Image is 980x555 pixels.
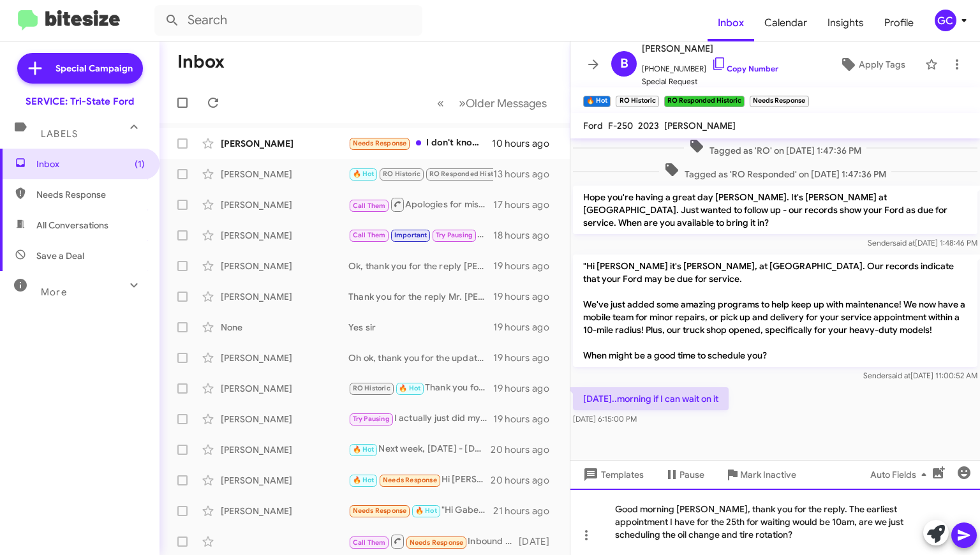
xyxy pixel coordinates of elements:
[36,188,145,201] span: Needs Response
[348,352,493,364] div: Oh ok, thank you for the update. If you ever own another Ford and need assistance please don't he...
[493,413,560,426] div: 19 hours ago
[383,476,437,484] span: Needs Response
[436,231,473,239] span: Try Pausing
[221,413,348,426] div: [PERSON_NAME]
[221,505,348,517] div: [PERSON_NAME]
[41,128,78,140] span: Labels
[573,387,729,410] p: [DATE]..morning if I can wait on it
[493,382,560,395] div: 19 hours ago
[221,474,348,487] div: [PERSON_NAME]
[221,229,348,242] div: [PERSON_NAME]
[348,228,493,242] div: Absolutely, just let us know when works best for you!
[493,198,560,211] div: 17 hours ago
[429,90,452,116] button: Previous
[664,96,745,107] small: RO Responded Historic
[17,53,143,84] a: Special Campaign
[740,463,796,486] span: Mark Inactive
[221,198,348,211] div: [PERSON_NAME]
[711,64,778,73] a: Copy Number
[348,290,493,303] div: Thank you for the reply Mr. [PERSON_NAME], if we can ever help please don't hesitate to reach out!
[570,489,980,555] div: Good morning [PERSON_NAME], thank you for the reply. The earliest appointment I have for the 25th...
[348,196,493,212] div: Apologies for missing your call [PERSON_NAME], I just called and left a message with how to get i...
[492,137,560,150] div: 10 hours ago
[608,120,633,131] span: F-250
[924,10,966,31] button: GC
[573,186,977,234] p: Hope you're having a great day [PERSON_NAME]. It's [PERSON_NAME] at [GEOGRAPHIC_DATA]. Just wante...
[493,229,560,242] div: 18 hours ago
[353,445,375,454] span: 🔥 Hot
[664,120,736,131] span: [PERSON_NAME]
[353,139,407,147] span: Needs Response
[684,138,866,157] span: Tagged as 'RO' on [DATE] 1:47:36 PM
[817,4,874,41] a: Insights
[221,352,348,364] div: [PERSON_NAME]
[583,120,603,131] span: Ford
[430,90,554,116] nav: Page navigation example
[573,255,977,367] p: "Hi [PERSON_NAME] it's [PERSON_NAME], at [GEOGRAPHIC_DATA]. Our records indicate that your Ford m...
[493,290,560,303] div: 19 hours ago
[353,538,386,547] span: Call Them
[825,53,919,76] button: Apply Tags
[859,53,905,76] span: Apply Tags
[221,168,348,181] div: [PERSON_NAME]
[353,476,375,484] span: 🔥 Hot
[493,505,560,517] div: 21 hours ago
[493,168,560,181] div: 13 hours ago
[348,503,493,518] div: "Hi GabeHi Gabe it's [PERSON_NAME], at [GEOGRAPHIC_DATA]. Our records indicate that your Ford may...
[642,75,778,88] span: Special Request
[616,96,658,107] small: RO Historic
[860,463,942,486] button: Auto Fields
[754,4,817,41] a: Calendar
[493,352,560,364] div: 19 hours ago
[638,120,659,131] span: 2023
[399,384,420,392] span: 🔥 Hot
[353,507,407,515] span: Needs Response
[863,371,977,380] span: Sender [DATE] 11:00:52 AM
[642,56,778,75] span: [PHONE_NUMBER]
[36,219,108,232] span: All Conversations
[491,474,560,487] div: 20 hours ago
[868,238,977,248] span: Sender [DATE] 1:48:46 PM
[348,442,491,457] div: Next week, [DATE] - [DATE] would work for me
[679,463,704,486] span: Pause
[221,290,348,303] div: [PERSON_NAME]
[642,41,778,56] span: [PERSON_NAME]
[394,231,427,239] span: Important
[26,95,134,108] div: SERVICE: Tri-State Ford
[348,136,492,151] div: I don't know. I would have to watch you attach your machine and exchange another 11quarts of tran...
[493,260,560,272] div: 19 hours ago
[581,463,644,486] span: Templates
[708,4,754,41] span: Inbox
[221,443,348,456] div: [PERSON_NAME]
[221,382,348,395] div: [PERSON_NAME]
[459,95,466,111] span: »
[41,286,67,298] span: More
[583,96,611,107] small: 🔥 Hot
[348,473,491,487] div: Hi [PERSON_NAME], I'm not due for a while. Susquehanna came to the house & did it in the Spring. ...
[135,158,145,170] span: (1)
[893,238,915,248] span: said at
[221,137,348,150] div: [PERSON_NAME]
[935,10,956,31] div: GC
[348,411,493,426] div: I actually just did my service [DATE]. I'll keep you in mind for the next one.
[410,538,464,547] span: Needs Response
[415,507,437,515] span: 🔥 Hot
[451,90,554,116] button: Next
[715,463,806,486] button: Mark Inactive
[348,533,519,549] div: Inbound Call
[493,321,560,334] div: 19 hours ago
[519,535,560,548] div: [DATE]
[874,4,924,41] span: Profile
[353,170,375,178] span: 🔥 Hot
[221,321,348,334] div: None
[348,321,493,334] div: Yes sir
[348,381,493,396] div: Thank you for the update [PERSON_NAME], if you ever have a Ford and need assistance please dont h...
[348,166,493,181] div: [DATE]..morning if I can wait on it
[888,371,910,380] span: said at
[36,158,145,170] span: Inbox
[437,95,444,111] span: «
[353,384,390,392] span: RO Historic
[353,415,390,423] span: Try Pausing
[570,463,654,486] button: Templates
